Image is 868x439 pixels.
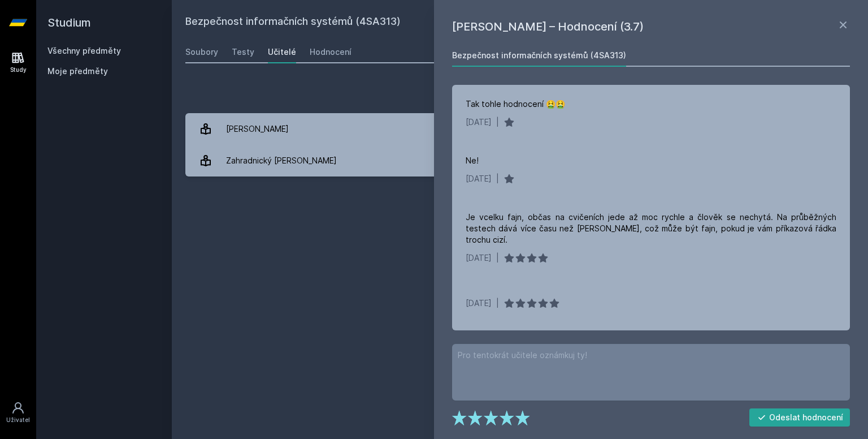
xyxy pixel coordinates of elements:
[226,118,289,140] div: [PERSON_NAME]
[47,46,121,55] a: Všechny předměty
[185,41,218,63] a: Soubory
[466,173,492,184] div: [DATE]
[226,149,337,172] div: Zahradnický [PERSON_NAME]
[268,46,296,58] div: Učitelé
[185,145,854,177] a: Zahradnický [PERSON_NAME] 11 hodnocení 3.7
[466,98,565,110] div: Tak tohle hodnocení 🤮🤮
[185,113,854,145] a: [PERSON_NAME] 5 hodnocení 4.0
[268,41,296,63] a: Učitelé
[496,173,499,184] div: |
[47,66,108,77] span: Moje předměty
[232,46,254,58] div: Testy
[185,14,728,32] h2: Bezpečnost informačních systémů (4SA313)
[496,117,499,128] div: |
[310,46,351,58] div: Hodnocení
[2,395,34,430] a: Uživatel
[232,41,254,63] a: Testy
[10,66,27,74] div: Study
[310,41,351,63] a: Hodnocení
[2,45,34,80] a: Study
[185,46,218,58] div: Soubory
[6,416,30,424] div: Uživatel
[466,117,492,128] div: [DATE]
[466,155,479,166] div: Ne!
